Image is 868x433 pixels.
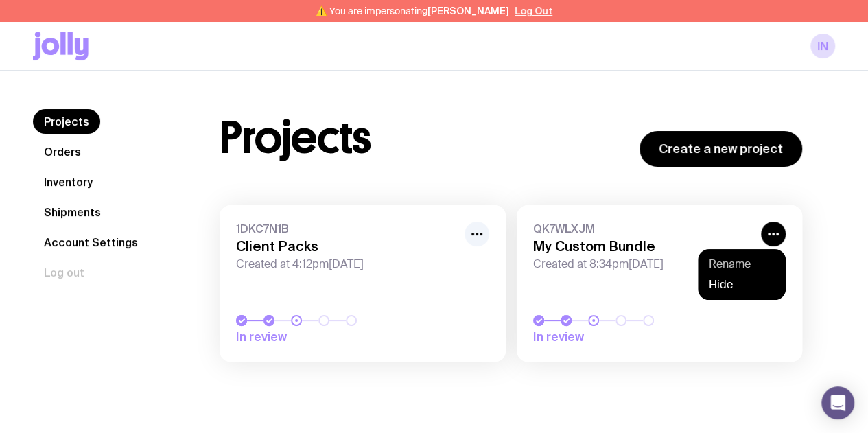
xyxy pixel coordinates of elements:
[533,257,753,271] span: Created at 8:34pm[DATE]
[709,278,775,292] button: Hide
[427,5,509,16] span: [PERSON_NAME]
[533,329,699,345] span: In review
[33,230,149,255] a: Account Settings
[33,260,95,285] button: Log out
[709,257,775,271] button: Rename
[517,205,803,362] a: QK7WLXJMMy Custom BundleCreated at 8:34pm[DATE]In review
[533,222,753,235] span: QK7WLXJM
[220,205,506,362] a: 1DKC7N1BClient PacksCreated at 4:12pm[DATE]In review
[236,329,401,345] span: In review
[316,5,509,16] span: ⚠️ You are impersonating
[33,169,104,194] a: Inventory
[33,109,100,134] a: Projects
[33,200,112,224] a: Shipments
[821,386,854,419] div: Open Intercom Messenger
[236,257,456,271] span: Created at 4:12pm[DATE]
[33,139,92,164] a: Orders
[533,238,753,255] h3: My Custom Bundle
[236,222,456,235] span: 1DKC7N1B
[236,238,456,255] h3: Client Packs
[220,116,371,160] h1: Projects
[515,5,552,16] button: Log Out
[810,34,835,58] a: IN
[640,131,802,167] a: Create a new project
